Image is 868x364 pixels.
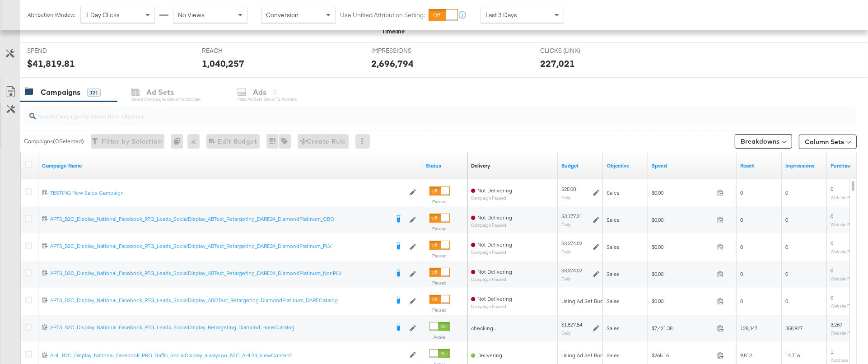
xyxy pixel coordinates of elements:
span: No Views [178,11,205,19]
span: REACH [202,47,270,55]
span: 0 [831,294,833,301]
div: 2,696,794 [371,57,414,70]
label: Paused [429,253,450,259]
span: 0 [785,216,788,223]
span: 0 [785,298,788,304]
span: 128,347 [740,325,757,331]
a: APTS_B2C_Display_National_Facebook_RTG_Leads_SocialDisplay_ABCTest_Retargeting-DiamondPlatinum_DA... [50,297,389,306]
button: Column Sets [799,135,857,149]
span: 3,267 [831,321,842,328]
sub: Website Purchases [831,276,867,281]
sub: Purchase [831,357,848,363]
span: IMPRESSIONS [371,47,439,55]
span: Not Delivering [477,268,512,275]
sub: Website Purchases [831,303,867,308]
sub: Website Purchases [831,330,867,336]
span: checking... [471,325,496,331]
a: The number of people your ad was served to. [740,162,778,169]
div: APTS_B2C_Display_National_Facebook_RTG_Leads_SocialDisplay_ABCTest_Retargeting-DiamondPlatinum_DA... [50,297,389,304]
a: APTS_B2C_Display_National_Facebook_RTG_Leads_SocialDisplay_ABTest_Retargeting_DARE24_DiamondPlati... [50,215,389,224]
div: APTS_B2C_Display_National_Facebook_RTG_Leads_SocialDisplay_Retargeting_Diamond_HotelCatalog [50,324,389,331]
a: The number of times your ad was served. On mobile apps an ad is counted as served the first time ... [785,162,823,169]
span: 0 [740,216,743,223]
span: $0.00 [652,189,714,196]
span: 358,927 [785,325,803,331]
div: $25.00 [561,186,576,193]
div: APTS_B2C_Display_National_Facebook_RTG_Leads_SocialDisplay_ABTest_Retargeting_DARE24_DiamondPlati... [50,215,389,223]
div: Campaigns [41,87,80,98]
a: TESTING New Sales Campaign [50,189,405,197]
span: Sales [607,243,620,250]
span: $0.00 [652,271,714,277]
sub: Campaign Paused [471,250,512,255]
span: 0 [740,189,743,196]
div: Using Ad Set Budget [561,352,611,359]
label: Paused [429,226,450,232]
div: 121 [87,89,101,97]
div: 0 [171,134,187,149]
span: Not Delivering [477,214,512,221]
sub: Daily [561,276,571,281]
span: 0 [831,240,833,247]
span: Sales [607,271,620,277]
a: Your campaign name. [42,162,419,169]
span: 0 [740,243,743,250]
label: Paused [429,307,450,313]
span: Not Delivering [477,187,512,194]
sub: Campaign Paused [471,196,512,201]
a: The total amount spent to date. [652,162,733,169]
span: Sales [607,189,620,196]
sub: Campaign Paused [471,223,512,228]
span: $0.00 [652,243,714,250]
sub: Daily [561,330,571,336]
div: Using Ad Set Budget [561,298,611,305]
div: Timeline [382,27,405,36]
a: The maximum amount you're willing to spend on your ads, on average each day or over the lifetime ... [561,162,599,169]
input: Search Campaigns by Name, ID or Objective [36,103,780,121]
span: 0 [785,271,788,277]
span: Conversion [266,11,299,19]
sub: Daily [561,249,571,254]
div: AHL_B2C_Display_National_Facebook_PRO_Traffic_SocialDisplay_alwayson_ASC_AHL24_ViewContent [50,352,405,359]
a: AHL_B2C_Display_National_Facebook_PRO_Traffic_SocialDisplay_alwayson_ASC_AHL24_ViewContent [50,352,405,359]
span: 1 [831,348,833,355]
div: APTS_B2C_Display_National_Facebook_RTG_Leads_SocialDisplay_ABTest_Retargeting_DARE24_DiamondPlati... [50,270,389,277]
div: 227,021 [540,57,575,70]
div: Delivery [471,162,490,169]
span: 0 [740,298,743,304]
sub: Campaign Paused [471,277,512,282]
span: $0.00 [652,216,714,223]
span: Delivering [477,352,502,359]
button: Breakdowns [735,134,792,149]
span: $0.00 [652,298,714,304]
div: Attribution Window: [27,12,76,18]
div: $1,827.84 [561,321,582,328]
sub: Daily [561,195,571,200]
span: 0 [831,186,833,192]
div: $41,819.81 [27,57,75,70]
span: 0 [831,267,833,274]
a: APTS_B2C_Display_National_Facebook_RTG_Leads_SocialDisplay_ABTest_Retargeting_DARE24_DiamondPlati... [50,243,389,252]
a: Your campaign's objective. [607,162,644,169]
a: Reflects the ability of your Ad Campaign to achieve delivery based on ad states, schedule and bud... [471,162,490,169]
span: 0 [831,213,833,219]
span: Not Delivering [477,295,512,302]
div: TESTING New Sales Campaign [50,189,405,196]
span: Sales [607,352,620,359]
div: $3,374.02 [561,267,582,274]
sub: Website Purchases [831,249,867,254]
sub: Website Purchases [831,222,867,227]
label: Use Unified Attribution Setting: [340,11,425,19]
span: Not Delivering [477,241,512,248]
span: 9,812 [740,352,752,359]
span: Last 3 Days [485,11,517,19]
div: APTS_B2C_Display_National_Facebook_RTG_Leads_SocialDisplay_ABTest_Retargeting_DARE24_DiamondPlati... [50,243,389,250]
span: 1 Day Clicks [85,11,120,19]
span: 14,716 [785,352,800,359]
span: SPEND [27,47,95,55]
span: $7,421.38 [652,325,714,331]
label: Active [429,334,450,340]
div: $3,177.21 [561,213,582,220]
span: Sales [607,216,620,223]
div: 1,040,257 [202,57,244,70]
